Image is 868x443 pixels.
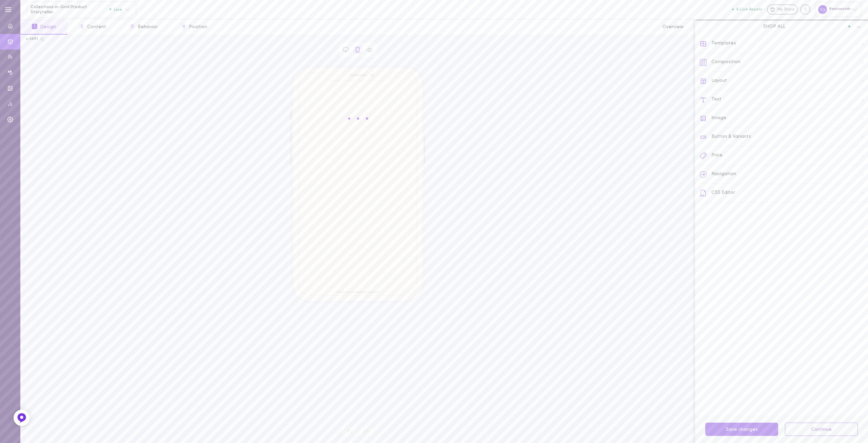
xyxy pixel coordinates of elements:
a: 6 Live Assets [732,7,767,12]
div: Image [700,109,868,128]
div: c-34151 [26,37,38,41]
button: 1Design [20,19,67,35]
div: Price [700,147,868,165]
div: Navigation [700,165,868,184]
span: Redo [358,426,375,437]
span: 4 [181,24,186,29]
div: Layout [700,72,868,91]
img: Feedback Button [17,413,27,423]
span: Live [110,7,122,12]
span: My Store [777,7,795,13]
div: Reshoevn8r [815,2,862,17]
a: My Store [767,4,798,15]
button: Overview [651,19,695,35]
span: 2 [79,24,84,29]
span: 3 [130,24,135,29]
button: 4Position [169,19,219,35]
span: Undo [341,426,358,437]
button: 2Content [67,19,118,35]
div: CSS Editor [700,184,868,203]
button: Continue [785,423,858,436]
span: SHOP ALL [763,23,785,30]
button: 3Behavior [118,19,169,35]
div: Knowledge center [800,4,810,15]
div: Button & Variants [700,128,868,147]
button: 6 Live Assets [732,7,762,12]
div: Templates [700,35,868,53]
div: Composition [700,53,868,72]
div: Text [700,91,868,109]
button: Save changes [705,423,778,436]
span: 1 [32,24,37,29]
span: Collections in-Grid Product Storyteller [31,4,110,15]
